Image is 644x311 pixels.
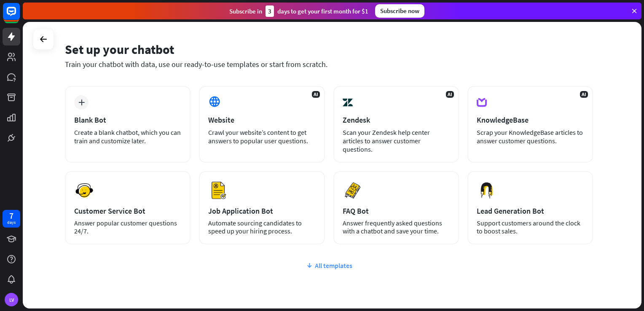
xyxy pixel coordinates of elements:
[78,99,85,105] i: plus
[343,206,450,216] div: FAQ Bot
[477,219,584,235] div: Support customers around the clock to boost sales.
[65,261,593,270] div: All templates
[229,5,368,17] div: Subscribe in days to get your first month for $1
[477,128,584,145] div: Scrap your KnowledgeBase articles to answer customer questions.
[343,128,450,153] div: Scan your Zendesk help center articles to answer customer questions.
[477,115,584,125] div: KnowledgeBase
[208,219,315,235] div: Automate sourcing candidates to speed up your hiring process.
[266,5,274,17] div: 3
[580,91,588,98] span: AI
[5,293,18,306] div: LV
[65,41,593,57] div: Set up your chatbot
[74,219,181,235] div: Answer popular customer questions 24/7.
[446,91,454,98] span: AI
[9,212,13,220] div: 7
[208,128,315,145] div: Crawl your website’s content to get answers to popular user questions.
[74,115,181,125] div: Blank Bot
[7,3,32,29] button: Open LiveChat chat widget
[343,115,450,125] div: Zendesk
[74,128,181,145] div: Create a blank chatbot, which you can train and customize later.
[3,210,20,228] a: 7 days
[375,4,424,18] div: Subscribe now
[7,220,16,225] div: days
[65,59,593,69] div: Train your chatbot with data, use our ready-to-use templates or start from scratch.
[208,115,315,125] div: Website
[74,206,181,216] div: Customer Service Bot
[208,206,315,216] div: Job Application Bot
[312,91,320,98] span: AI
[477,206,584,216] div: Lead Generation Bot
[343,219,450,235] div: Answer frequently asked questions with a chatbot and save your time.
